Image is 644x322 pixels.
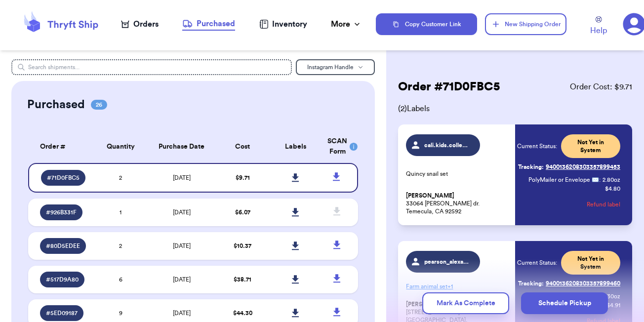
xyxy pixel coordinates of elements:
span: [DATE] [173,209,191,215]
div: SCAN Form [327,136,346,157]
span: Help [590,25,607,37]
button: New Shipping Order [485,13,566,35]
th: Labels [269,130,322,163]
span: ( 2 ) Labels [398,103,632,115]
span: 1 [120,209,121,215]
span: Not Yet in System [567,138,614,154]
button: Schedule Pickup [521,292,608,314]
span: 2 [119,175,122,181]
span: : [599,176,601,184]
span: 2.80 oz [603,176,620,184]
div: More [331,18,362,30]
th: Quantity [94,130,147,163]
span: Order Cost: $ 9.71 [570,81,632,93]
button: Instagram Handle [296,59,375,75]
a: Tracking:9400136208303357899453 [518,159,620,175]
span: [PERSON_NAME] [406,192,454,200]
th: Purchase Date [147,130,216,163]
span: # 80D5EDEE [46,242,80,250]
th: Order # [28,130,94,163]
span: Instagram Handle [307,64,354,70]
span: $ 9.71 [236,175,250,181]
p: $ 4.80 [605,185,620,193]
span: # 5ED09187 [46,309,78,317]
span: Tracking: [518,280,544,287]
p: 33064 [PERSON_NAME] dr. Temecula, CA 92592 [406,192,509,215]
p: Quincy snail set [406,170,509,178]
span: $ 38.71 [234,277,251,282]
a: Purchased [182,18,235,31]
span: # 517D9A80 [46,276,79,283]
span: $ 6.07 [235,209,250,215]
div: Purchased [182,18,235,30]
p: Farm animal set [406,279,509,294]
span: Not Yet in System [567,255,614,271]
button: Copy Customer Link [376,13,477,35]
span: $ 10.37 [234,243,251,249]
span: + 1 [447,283,453,289]
span: [DATE] [173,175,191,181]
span: $ 44.30 [233,310,252,316]
span: Current Status: [517,142,557,150]
span: Tracking: [518,163,544,171]
h2: Purchased [27,97,85,113]
span: PolyMailer or Envelope ✉️ [528,177,599,183]
a: Tracking:9400136208303357899460 [518,276,620,291]
span: 26 [91,100,107,110]
th: Cost [216,130,269,163]
span: [DATE] [173,310,191,316]
span: [DATE] [173,243,191,249]
span: Current Status: [517,259,557,267]
button: Mark As Complete [422,292,509,314]
h2: Order # 71D0FBC5 [398,79,500,95]
span: [DATE] [173,277,191,282]
a: Inventory [259,18,307,30]
button: Refund label [587,194,620,215]
a: Help [590,16,607,37]
span: pearson_alexandria [424,258,471,266]
span: 2 [119,243,122,249]
span: 6 [119,277,122,282]
span: # 926B331F [46,208,77,216]
input: Search shipments... [11,59,291,75]
span: # 71D0FBC5 [47,174,80,182]
span: cali.kids.collective [424,141,471,149]
a: Orders [121,18,159,30]
span: 9 [119,310,122,316]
